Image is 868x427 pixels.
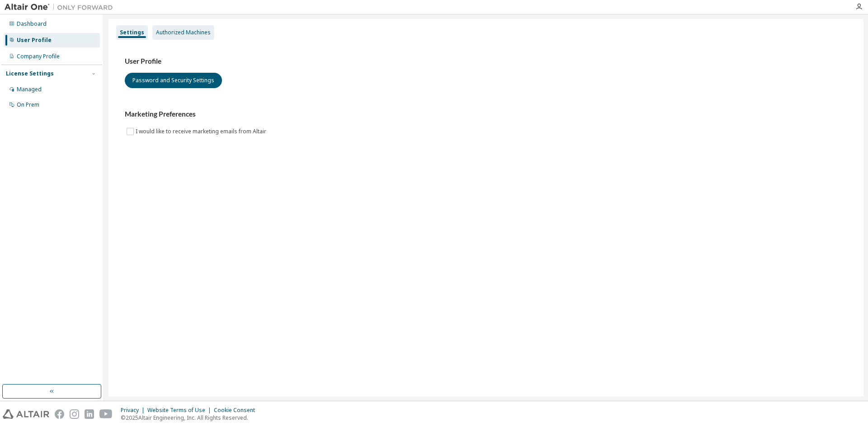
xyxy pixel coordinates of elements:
div: Dashboard [17,20,47,28]
img: altair_logo.svg [3,409,49,419]
img: facebook.svg [55,409,64,419]
div: Managed [17,86,42,93]
div: On Prem [17,101,39,108]
h3: Marketing Preferences [125,110,847,119]
div: Website Terms of Use [147,407,214,414]
img: youtube.svg [99,409,113,419]
p: © 2025 Altair Engineering, Inc. All Rights Reserved. [121,414,260,422]
img: linkedin.svg [85,409,94,419]
div: License Settings [6,70,54,77]
img: Altair One [5,3,118,12]
button: Password and Security Settings [125,73,222,88]
h3: User Profile [125,57,847,66]
div: Company Profile [17,53,60,60]
div: Settings [120,29,144,36]
div: Privacy [121,407,147,414]
label: I would like to receive marketing emails from Altair [136,126,268,137]
div: Authorized Machines [156,29,211,36]
img: instagram.svg [70,409,79,419]
div: Cookie Consent [214,407,260,414]
div: User Profile [17,37,52,44]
